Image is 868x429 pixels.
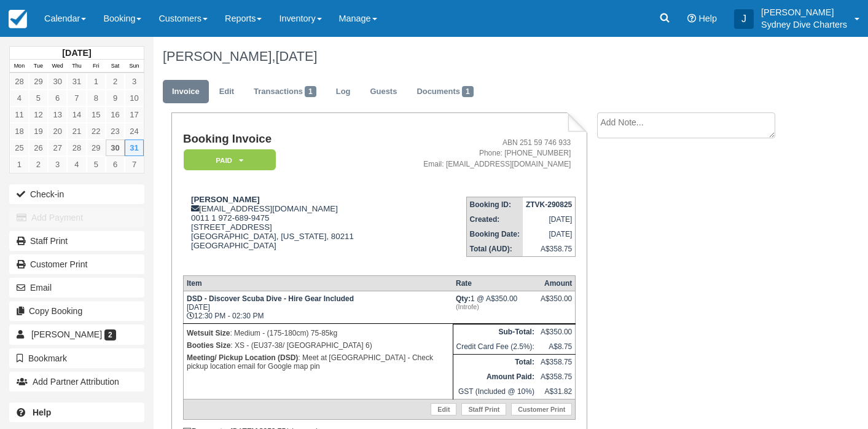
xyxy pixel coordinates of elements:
a: 5 [29,90,48,106]
th: Created: [466,212,523,227]
a: 17 [125,106,144,123]
td: A$358.75 [538,369,576,384]
a: 27 [48,140,67,156]
td: GST (Included @ 10%) [453,384,538,399]
strong: ZTVK-290825 [526,200,572,209]
th: Rate [453,276,538,291]
div: [EMAIL_ADDRESS][DOMAIN_NAME] 0011 1 972-689-9475 [STREET_ADDRESS] [GEOGRAPHIC_DATA], [US_STATE], ... [183,195,388,266]
a: 11 [10,106,29,123]
a: Staff Print [461,403,506,415]
span: [PERSON_NAME] [31,329,102,339]
span: 1 [305,86,316,97]
td: A$31.82 [538,384,576,399]
b: Help [33,407,51,417]
th: Mon [10,60,29,73]
td: [DATE] [523,227,576,242]
a: Invoice [163,80,209,104]
button: Add Partner Attribution [9,372,144,392]
a: 15 [87,106,106,123]
a: 21 [67,123,86,140]
a: 7 [125,156,144,173]
a: 28 [67,140,86,156]
a: 30 [106,140,125,156]
th: Sub-Total: [453,325,538,340]
button: Check-in [9,184,144,204]
em: (Introfe) [456,303,534,310]
em: Paid [184,149,276,171]
a: 8 [87,90,106,106]
th: Tue [29,60,48,73]
th: Item [183,276,453,291]
p: Sydney Dive Charters [761,18,847,31]
a: Help [9,403,144,422]
p: : XS - (EU37-38/ [GEOGRAPHIC_DATA] 6) [187,339,450,352]
a: 18 [10,123,29,140]
a: 2 [29,156,48,173]
button: Email [9,278,144,297]
a: Log [327,80,360,104]
a: 26 [29,140,48,156]
td: A$358.75 [538,355,576,370]
a: 13 [48,106,67,123]
button: Add Payment [9,208,144,227]
strong: [DATE] [62,48,91,58]
button: Copy Booking [9,301,144,321]
a: 2 [106,73,125,90]
strong: Meeting/ Pickup Location (DSD) [187,353,298,362]
a: 24 [125,123,144,140]
a: 4 [67,156,86,173]
div: A$350.00 [541,294,572,313]
a: Guests [361,80,406,104]
th: Fri [87,60,106,73]
th: Thu [67,60,86,73]
a: 9 [106,90,125,106]
a: Staff Print [9,231,144,251]
a: 16 [106,106,125,123]
a: Transactions1 [244,80,326,104]
span: Help [698,14,717,23]
p: : Medium - (175-180cm) 75-85kg [187,327,450,339]
a: 7 [67,90,86,106]
th: Sun [125,60,144,73]
a: 29 [87,140,106,156]
a: 12 [29,106,48,123]
a: 20 [48,123,67,140]
td: [DATE] 12:30 PM - 02:30 PM [183,291,453,324]
th: Sat [106,60,125,73]
td: A$358.75 [523,242,576,257]
div: J [734,9,754,29]
a: Edit [210,80,243,104]
a: 31 [125,140,144,156]
a: 29 [29,73,48,90]
a: 30 [48,73,67,90]
a: 28 [10,73,29,90]
strong: DSD - Discover Scuba Dive - Hire Gear Included [187,294,354,303]
address: ABN 251 59 746 933 Phone: [PHONE_NUMBER] Email: [EMAIL_ADDRESS][DOMAIN_NAME] [393,138,571,169]
a: Customer Print [9,254,144,274]
a: 6 [48,90,67,106]
img: checkfront-main-nav-mini-logo.png [9,10,27,28]
a: 3 [48,156,67,173]
strong: Booties Size [187,341,230,350]
a: 22 [87,123,106,140]
a: 14 [67,106,86,123]
p: [PERSON_NAME] [761,6,847,18]
th: Booking ID: [466,197,523,212]
th: Total: [453,355,538,370]
a: 1 [87,73,106,90]
a: 4 [10,90,29,106]
span: 2 [104,329,116,340]
td: A$350.00 [538,325,576,340]
td: 1 @ A$350.00 [453,291,538,324]
a: 25 [10,140,29,156]
td: A$8.75 [538,339,576,355]
strong: Wetsuit Size [187,329,230,337]
a: 23 [106,123,125,140]
a: 5 [87,156,106,173]
th: Wed [48,60,67,73]
th: Amount Paid: [453,369,538,384]
span: 1 [462,86,474,97]
th: Booking Date: [466,227,523,242]
button: Bookmark [9,348,144,368]
td: Credit Card Fee (2.5%): [453,339,538,355]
